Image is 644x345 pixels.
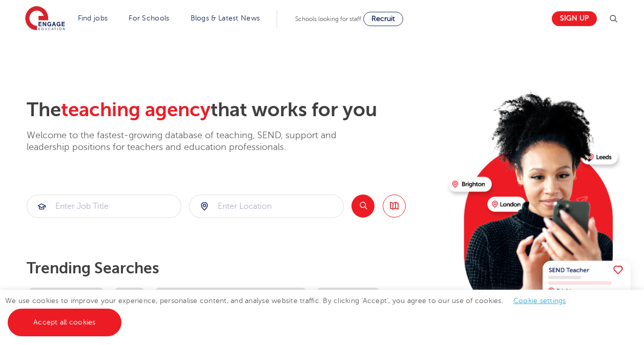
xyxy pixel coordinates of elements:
a: Blogs & Latest News [191,14,260,22]
p: Welcome to the fastest-growing database of teaching, SEND, support and leadership positions for t... [27,130,365,154]
p: Trending searches [27,259,440,277]
a: Benefits of working with Engage Education [153,288,308,303]
input: Submit [27,195,181,218]
h2: The that works for you [27,98,440,122]
a: Find jobs [78,14,108,22]
a: Cookie settings [513,297,566,305]
span: Recruit [371,15,395,23]
a: Sign up [552,11,597,26]
span: Schools looking for staff [295,15,361,23]
a: SEND [112,288,147,303]
a: For Schools [129,14,169,22]
span: We use cookies to improve your experience, personalise content, and analyse website traffic. By c... [5,297,576,326]
span: teaching agency [61,99,211,121]
a: Teaching Vacancies [27,288,106,303]
div: Submit [27,195,181,218]
button: Search [351,195,375,218]
a: Register with us [315,288,382,303]
a: Recruit [363,12,403,26]
img: Engage Education [25,6,65,32]
div: Submit [189,195,344,218]
a: Accept all cookies [8,309,121,336]
input: Submit [190,195,343,218]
